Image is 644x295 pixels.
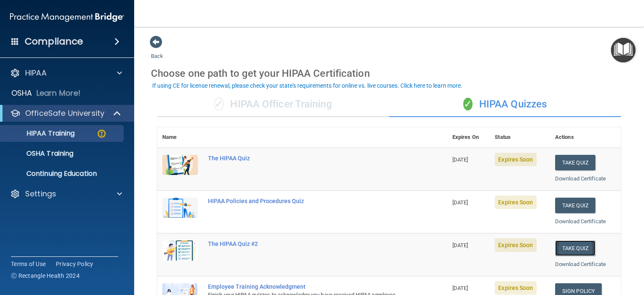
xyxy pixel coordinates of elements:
[96,128,107,139] img: warning-circle.0cc9ac19.png
[555,198,595,213] button: Take Quiz
[157,127,203,148] th: Name
[490,127,550,148] th: Status
[208,198,405,204] div: HIPAA Policies and Procedures Quiz
[555,175,606,182] a: Download Certificate
[555,155,595,170] button: Take Quiz
[452,242,468,248] span: [DATE]
[10,108,122,118] a: OfficeSafe University
[495,153,536,166] span: Expires Soon
[36,88,81,98] p: Learn More!
[452,157,468,163] span: [DATE]
[25,108,104,118] p: OfficeSafe University
[151,81,464,90] button: If using CE for license renewal, please check your state's requirements for online vs. live cours...
[208,283,405,290] div: Employee Training Acknowledgment
[208,155,405,162] div: The HIPAA Quiz
[5,149,73,158] p: OSHA Training
[10,68,122,78] a: HIPAA
[5,170,120,178] p: Continuing Education
[208,240,405,247] div: The HIPAA Quiz #2
[11,260,46,268] a: Terms of Use
[452,199,468,206] span: [DATE]
[389,92,621,117] div: HIPAA Quizzes
[495,196,536,209] span: Expires Soon
[25,189,56,199] p: Settings
[56,260,93,268] a: Privacy Policy
[214,98,223,110] span: ✓
[25,36,83,47] h4: Compliance
[11,88,32,98] p: OSHA
[495,281,536,295] span: Expires Soon
[452,285,468,291] span: [DATE]
[499,251,634,285] iframe: Drift Widget Chat Controller
[555,218,606,225] a: Download Certificate
[611,38,636,63] button: Open Resource Center
[11,272,80,280] span: Ⓒ Rectangle Health 2024
[5,129,75,138] p: HIPAA Training
[25,68,47,78] p: HIPAA
[151,43,163,59] a: Back
[555,240,595,256] button: Take Quiz
[151,61,627,86] div: Choose one path to get your HIPAA Certification
[152,83,462,89] div: If using CE for license renewal, please check your state's requirements for online vs. live cours...
[463,98,473,110] span: ✓
[550,127,621,148] th: Actions
[157,92,389,117] div: HIPAA Officer Training
[495,238,536,252] span: Expires Soon
[447,127,490,148] th: Expires On
[10,189,122,199] a: Settings
[10,9,124,26] img: PMB logo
